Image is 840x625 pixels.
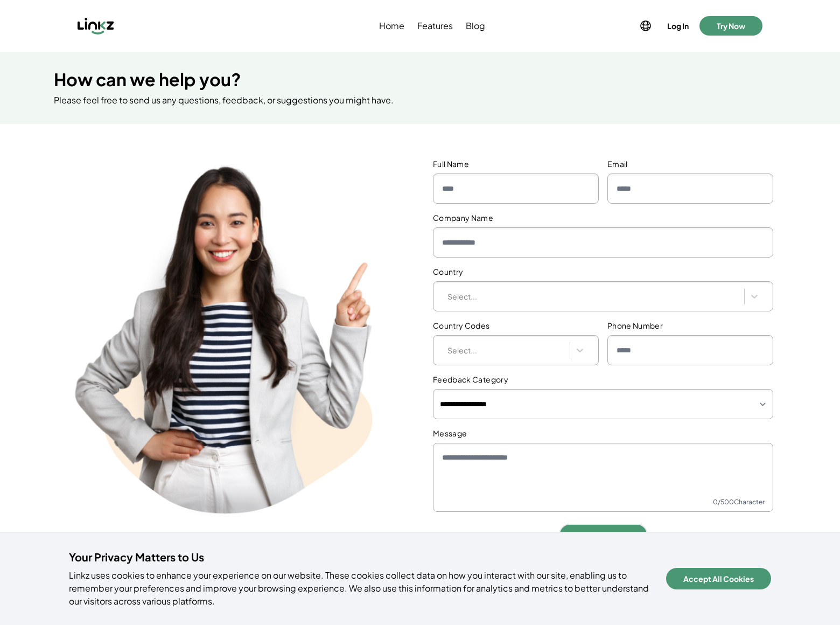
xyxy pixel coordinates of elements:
span: Home [379,19,404,32]
span: Blog [466,19,485,32]
label: Feedback Category [433,374,773,385]
label: Country [433,266,773,277]
button: Try Now [699,16,762,36]
h4: Your Privacy Matters to Us [69,550,653,565]
label: Country Codes [433,320,599,331]
label: Full Name [433,158,599,169]
label: Email [607,158,773,169]
button: Accept All Cookies [666,568,771,589]
button: Log In [665,18,691,33]
a: Blog [464,19,487,32]
label: Company Name [433,212,773,223]
a: Home [377,19,407,32]
label: Message [433,428,773,439]
p: Please feel free to send us any questions, feedback, or suggestions you might have. [54,94,786,107]
img: Linkz logo [78,17,114,34]
button: Submit Inquiry [559,524,648,545]
div: Select... [447,345,564,356]
p: Linkz uses cookies to enhance your experience on our website. These cookies collect data on how y... [69,569,653,608]
img: contact-us-lady-2 [72,141,375,542]
span: Features [417,19,453,32]
a: Features [415,19,455,32]
p: 0 /500 Character [713,498,765,506]
div: Select... [447,291,739,302]
label: Phone Number [607,320,773,331]
h1: How can we help you? [54,69,786,89]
